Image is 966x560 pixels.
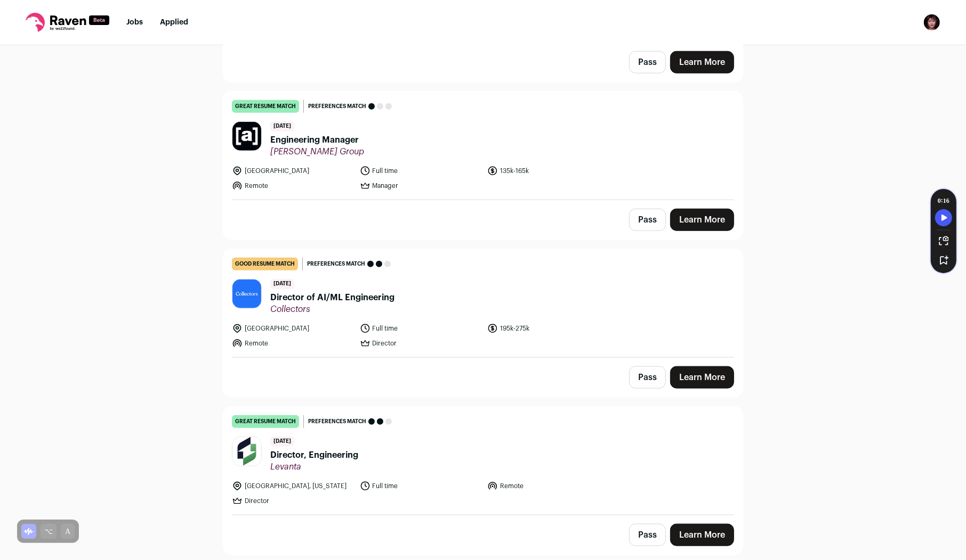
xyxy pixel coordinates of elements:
[232,258,298,270] div: good resume match
[670,209,734,231] a: Learn More
[487,323,609,334] li: 195k-275k
[270,291,395,304] span: Director of AI/ML Engineering
[923,14,940,31] button: Open dropdown
[308,101,366,112] span: Preferences match
[670,524,734,546] a: Learn More
[232,100,299,113] div: great resume match
[360,180,481,191] li: Manager
[232,166,353,176] li: [GEOGRAPHIC_DATA]
[270,121,294,131] span: [DATE]
[360,323,481,334] li: Full time
[223,407,743,515] a: great resume match Preferences match [DATE] Director, Engineering Levanta [GEOGRAPHIC_DATA], [US_...
[270,134,364,146] span: Engineering Manager
[629,524,666,546] button: Pass
[270,279,294,289] span: [DATE]
[270,304,395,315] span: Collectors
[670,51,734,73] a: Learn More
[360,481,481,491] li: Full time
[270,437,294,447] span: [DATE]
[308,416,366,427] span: Preferences match
[360,166,481,176] li: Full time
[232,481,353,491] li: [GEOGRAPHIC_DATA], [US_STATE]
[223,92,743,200] a: great resume match Preferences match [DATE] Engineering Manager [PERSON_NAME] Group [GEOGRAPHIC_D...
[126,19,143,26] a: Jobs
[629,51,666,73] button: Pass
[232,437,261,466] img: 00d3bec5103b63c4d17afac0bbfe4fc40254df649d13b46c820bad3b3d73617d.jpg
[232,415,299,428] div: great resume match
[223,249,743,357] a: good resume match Preferences match [DATE] Director of AI/ML Engineering Collectors [GEOGRAPHIC_D...
[232,122,261,151] img: f7f2340af18bb896a6a764353f93949108f2fe55f56f92ede448d6686e5fdb1c.jpg
[232,496,353,506] li: Director
[232,323,353,334] li: [GEOGRAPHIC_DATA]
[232,279,261,308] img: c83c65bdc0c1f824a43637253c6bea905cf5383b4930eee978337667f8bc6f33
[487,481,609,491] li: Remote
[629,366,666,389] button: Pass
[360,338,481,349] li: Director
[923,14,940,31] img: 19787409-medium_jpg
[270,462,358,472] span: Levanta
[232,338,353,349] li: Remote
[232,180,353,191] li: Remote
[629,209,666,231] button: Pass
[487,166,609,176] li: 135k-165k
[270,146,364,157] span: [PERSON_NAME] Group
[307,259,365,269] span: Preferences match
[270,449,358,462] span: Director, Engineering
[160,19,188,26] a: Applied
[670,366,734,389] a: Learn More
